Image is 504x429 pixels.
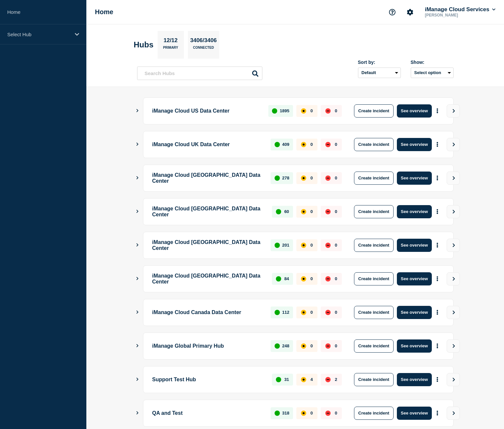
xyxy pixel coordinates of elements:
p: Support Test Hub [152,373,265,386]
button: Show Connected Hubs [136,377,139,382]
div: Show: [411,60,454,65]
button: Account settings [403,5,417,19]
div: down [325,276,331,282]
p: iManage Cloud [GEOGRAPHIC_DATA] Data Center [152,239,263,252]
div: down [325,377,331,382]
p: 248 [282,343,289,348]
p: QA and Test [152,407,263,420]
button: See overview [397,104,432,118]
p: 0 [311,343,313,348]
button: See overview [397,339,432,353]
button: Support [385,5,399,19]
button: See overview [397,272,432,285]
div: affected [301,209,306,214]
button: Create incident [354,104,394,118]
button: Show Connected Hubs [136,175,139,180]
p: 4 [311,377,313,382]
p: 0 [311,243,313,248]
p: Primary [163,46,178,53]
button: Show Connected Hubs [136,343,139,348]
p: iManage Cloud [GEOGRAPHIC_DATA] Data Center [152,272,265,285]
p: 0 [335,310,337,315]
button: Select option [411,67,454,78]
p: 31 [284,377,289,382]
div: down [325,209,331,214]
p: 0 [311,108,313,113]
button: Show Connected Hubs [136,276,139,281]
button: View [447,407,460,420]
button: Show Connected Hubs [136,209,139,214]
button: Create incident [354,306,394,319]
p: 0 [335,175,337,180]
button: More actions [433,273,442,285]
button: See overview [397,138,432,151]
div: affected [301,175,306,181]
button: View [447,104,460,118]
button: More actions [433,205,442,218]
button: More actions [433,407,442,419]
button: Show Connected Hubs [136,108,139,113]
p: 278 [282,175,289,180]
p: [PERSON_NAME] [424,13,492,17]
p: 0 [335,142,337,147]
button: iManage Cloud Services [424,6,497,13]
button: View [447,373,460,386]
p: 1895 [280,108,289,113]
input: Search Hubs [137,67,262,80]
p: 0 [311,175,313,180]
p: 0 [311,209,313,214]
div: down [325,108,331,114]
button: More actions [433,138,442,150]
button: More actions [433,172,442,184]
p: 3406/3406 [188,37,219,46]
button: Create incident [354,138,394,151]
p: 0 [335,276,337,281]
p: iManage Cloud UK Data Center [152,138,263,151]
p: Select Hub [7,32,71,37]
button: See overview [397,407,432,420]
div: affected [301,310,306,315]
p: iManage Cloud [GEOGRAPHIC_DATA] Data Center [152,172,263,185]
div: up [272,108,277,114]
p: 318 [282,411,289,416]
p: 201 [282,243,289,248]
p: 2 [335,377,337,382]
button: Show Connected Hubs [136,411,139,416]
button: See overview [397,172,432,185]
p: 409 [282,142,289,147]
button: View [447,172,460,185]
div: up [275,343,280,349]
p: 112 [282,310,289,315]
button: Create incident [354,373,394,386]
p: Connected [193,46,214,53]
div: up [275,142,280,147]
button: See overview [397,306,432,319]
div: up [275,310,280,315]
button: View [447,138,460,151]
button: More actions [433,340,442,352]
button: View [447,272,460,285]
div: affected [301,276,306,282]
p: iManage Global Primary Hub [152,339,263,353]
p: 0 [311,411,313,416]
button: Show Connected Hubs [136,243,139,248]
p: 0 [311,310,313,315]
button: See overview [397,205,432,218]
p: 0 [335,108,337,113]
p: 0 [335,209,337,214]
div: affected [301,243,306,248]
div: up [275,411,280,416]
p: 0 [311,276,313,281]
h2: Hubs [134,40,154,49]
div: down [325,310,331,315]
div: up [276,276,281,282]
button: View [447,306,460,319]
p: 84 [284,276,289,281]
div: affected [301,343,306,349]
p: 12/12 [161,37,180,46]
div: up [276,377,281,382]
button: More actions [433,239,442,251]
p: 0 [335,243,337,248]
p: iManage Cloud [GEOGRAPHIC_DATA] Data Center [152,205,265,218]
button: Create incident [354,339,394,353]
